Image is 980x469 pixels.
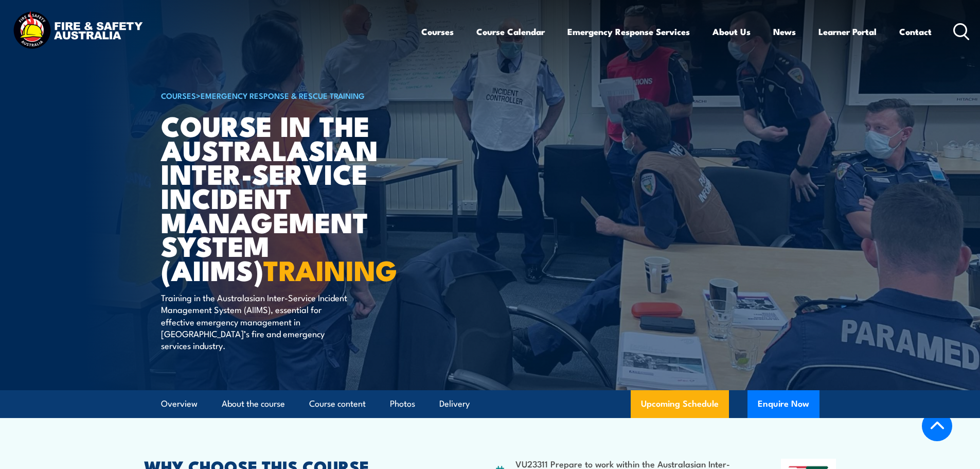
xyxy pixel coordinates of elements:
a: Emergency Response & Rescue Training [201,90,365,101]
a: News [773,18,796,45]
a: Delivery [439,390,470,418]
a: Emergency Response Services [567,18,690,45]
a: Course Calendar [476,18,545,45]
a: Course content [309,390,366,418]
h6: > [161,89,415,101]
button: Enquire Now [747,390,819,418]
a: Overview [161,390,198,418]
h1: Course in the Australasian Inter-service Incident Management System (AIIMS) [161,113,415,282]
a: COURSES [161,90,196,101]
a: Photos [390,390,415,418]
p: Training in the Australasian Inter-Service Incident Management System (AIIMS), essential for effe... [161,291,349,352]
strong: TRAINING [263,248,397,290]
a: About Us [712,18,751,45]
a: About the course [222,390,285,418]
a: Learner Portal [818,18,877,45]
a: Courses [421,18,454,45]
a: Contact [899,18,932,45]
a: Upcoming Schedule [631,390,729,418]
